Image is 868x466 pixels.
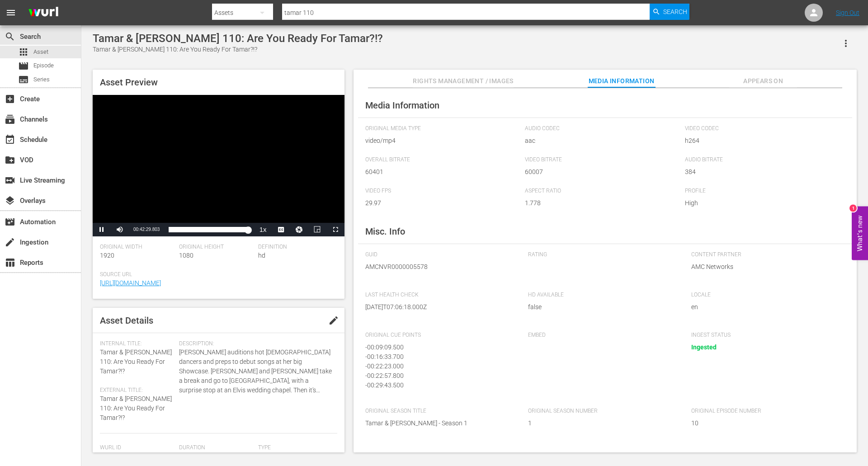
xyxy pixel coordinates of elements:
span: Tamar & [PERSON_NAME] 110: Are You Ready For Tamar?!? [100,348,172,375]
span: Tamar & [PERSON_NAME] - Season 1 [365,419,514,428]
span: Asset [33,47,48,56]
span: Description: [179,340,333,348]
span: Ingested [691,344,717,351]
span: VOD [5,155,15,165]
span: Create [5,94,15,104]
span: High [685,198,840,208]
span: Wurl Id [100,444,175,452]
span: [DATE]T07:06:18.000Z [365,302,514,312]
div: - 00:22:23.000 [365,362,510,371]
span: Source Url [100,271,333,278]
span: Asset Details [100,315,153,326]
span: 00:43:12.213 [179,452,216,460]
span: Original Cue Points [365,332,514,339]
div: - 00:09:09.500 [365,343,510,352]
span: Media Information [588,75,656,87]
div: - 00:29:43.500 [365,381,510,390]
span: 1 [528,419,677,428]
span: 1.778 [525,198,680,208]
div: Progress Bar [169,227,249,232]
span: Series [33,75,50,84]
span: Definition [258,244,333,251]
span: Video [258,452,274,460]
span: Embed [528,332,677,339]
span: Video Bitrate [525,156,680,164]
span: Duration [179,444,254,452]
span: 60401 [365,167,521,177]
span: Tamar & [PERSON_NAME] 110: Are You Ready For Tamar?!? [100,395,172,421]
span: menu [5,7,16,18]
span: Profile [685,188,840,195]
span: Series [18,74,29,85]
span: aac [525,136,680,146]
span: Internal Title: [100,340,175,348]
span: Asset [18,47,29,57]
button: Picture-in-Picture [308,223,326,236]
span: Asset Preview [100,77,158,88]
button: Open Feedback Widget [852,206,868,260]
span: Aspect Ratio [525,188,680,195]
span: Original Width [100,244,175,251]
span: 00:42:29.803 [133,227,160,232]
button: Search [650,4,689,20]
span: Last Health Check [365,292,514,299]
div: Video Player [93,95,344,236]
span: Search [5,31,15,42]
span: Reports [5,257,15,268]
span: 384 [685,167,840,177]
button: Mute [111,223,129,236]
div: - 00:22:57.800 [365,371,510,381]
span: Locale [691,292,840,299]
span: Overlays [5,195,15,206]
div: Tamar & [PERSON_NAME] 110: Are You Ready For Tamar?!? [93,45,383,54]
span: Ingestion [5,237,15,248]
span: 60007 [525,167,680,177]
span: HD Available [528,292,677,299]
span: Automation [5,217,15,227]
span: Audio Codec [525,125,680,132]
span: Channels [5,114,15,125]
span: [PERSON_NAME] auditions hot [DEMOGRAPHIC_DATA] dancers and preps to debut songs at her big Showca... [179,348,333,395]
button: edit [323,310,344,331]
span: hd [258,252,265,259]
span: en [691,302,840,312]
div: - 00:16:33.700 [365,352,510,362]
span: Search [663,4,687,20]
a: Sign Out [836,9,859,16]
span: External Title: [100,387,175,394]
span: Type [258,444,333,452]
span: Audio Bitrate [685,156,840,164]
span: Original Media Type [365,125,521,132]
span: false [528,302,677,312]
button: Jump To Time [290,223,308,236]
span: Episode [33,61,54,70]
span: 10 [691,419,840,428]
span: Content Partner [691,251,840,259]
span: Overall Bitrate [365,156,521,164]
span: GUID [365,251,514,259]
span: 128180941 [100,452,132,460]
span: edit [328,315,339,326]
span: h264 [685,136,840,146]
span: Misc. Info [365,226,405,237]
span: Live Streaming [5,175,15,186]
span: 29.97 [365,198,521,208]
span: AMCNVR0000005578 [365,262,514,272]
span: Episode [18,61,29,71]
div: Tamar & [PERSON_NAME] 110: Are You Ready For Tamar?!? [93,32,383,45]
button: Pause [93,223,111,236]
button: Fullscreen [326,223,344,236]
span: Original Season Number [528,408,677,415]
a: [URL][DOMAIN_NAME] [100,279,161,287]
span: Schedule [5,134,15,145]
span: Video Codec [685,125,840,132]
span: Ingest Status [691,332,840,339]
img: ans4CAIJ8jUAAAAAAAAAAAAAAAAAAAAAAAAgQb4GAAAAAAAAAAAAAAAAAAAAAAAAJMjXAAAAAAAAAAAAAAAAAAAAAAAAgAT5G... [22,2,65,24]
span: Video FPS [365,188,521,195]
span: Original Season Title [365,408,514,415]
button: Playback Rate [254,223,272,236]
span: Appears On [729,75,797,87]
span: Rating [528,251,677,259]
span: Rights Management / Images [413,75,513,87]
div: 1 [849,204,857,212]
